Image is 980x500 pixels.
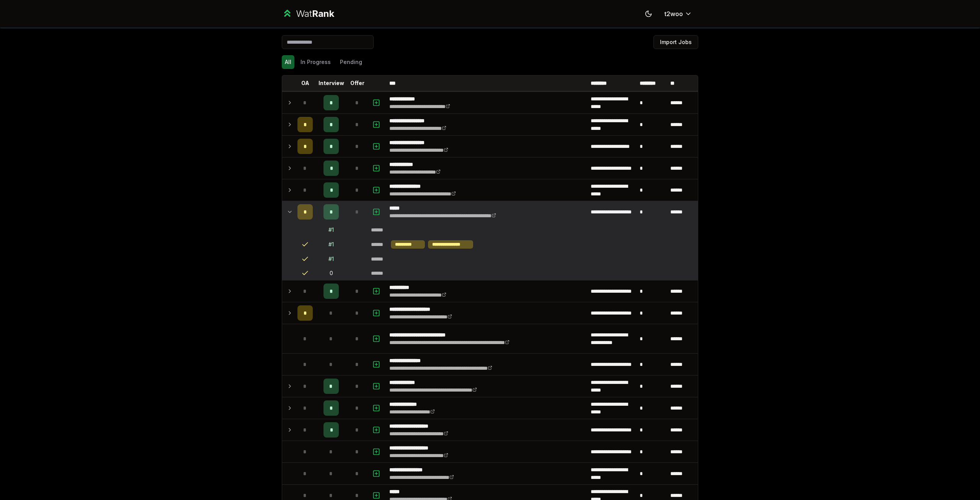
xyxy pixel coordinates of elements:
p: Interview [318,79,344,87]
div: # 1 [328,241,334,248]
button: Import Jobs [653,35,698,49]
p: OA [301,79,309,87]
span: t2woo [665,9,683,18]
button: All [282,55,294,69]
div: # 1 [328,255,334,263]
button: In Progress [297,55,334,69]
div: # 1 [328,226,334,234]
a: WatRank [282,8,334,20]
p: Offer [350,79,364,87]
button: t2woo [658,7,698,21]
td: 0 [316,266,346,280]
button: Pending [337,55,365,69]
span: Rank [312,8,334,19]
div: Wat [296,8,334,20]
